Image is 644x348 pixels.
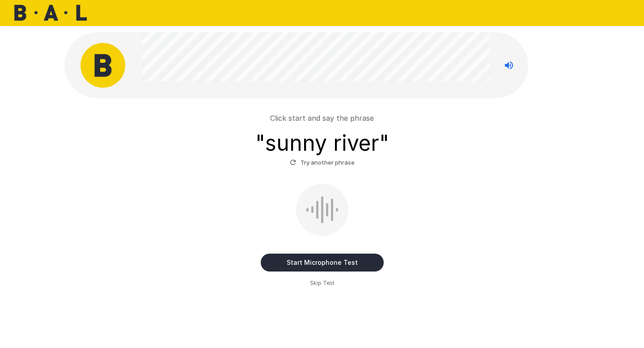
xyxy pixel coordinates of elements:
[288,156,357,170] button: Try another phrase
[255,131,389,156] h3: " sunny river "
[500,56,518,74] button: Stop reading questions aloud
[261,254,384,272] button: Start Microphone Test
[80,43,125,88] img: bal_avatar.png
[270,113,374,123] p: Click start and say the phrase
[310,279,335,288] span: Skip Test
